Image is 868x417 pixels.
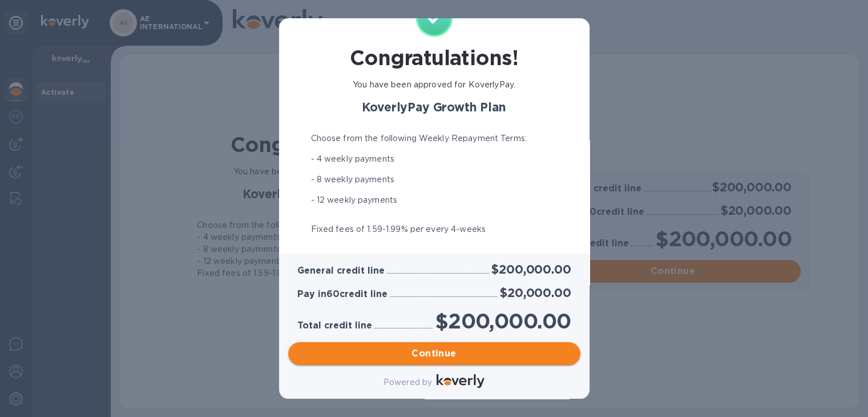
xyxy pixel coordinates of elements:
p: - 12 weekly payments [311,194,398,206]
span: Continue [297,347,571,360]
p: - 4 weekly payments [311,153,395,165]
h3: Total credit line [297,320,372,331]
h2: $200,000.00 [491,262,571,276]
h1: Congratulations! [350,46,518,70]
h3: General credit line [297,266,385,276]
h3: Pay in 60 credit line [297,289,387,300]
p: - 8 weekly payments [311,174,395,186]
p: Powered by [383,376,432,388]
p: Fixed fees of 1.59-1.99% per every 4-weeks [311,223,486,235]
h2: $20,000.00 [500,286,571,300]
p: You have been approved for KoverlyPay. [353,79,515,91]
p: Choose from the following Weekly Repayment Terms: [311,133,527,145]
h1: $200,000.00 [435,309,571,333]
img: Logo [437,374,485,388]
button: Continue [288,342,580,365]
h2: KoverlyPay Growth Plan [294,100,575,114]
